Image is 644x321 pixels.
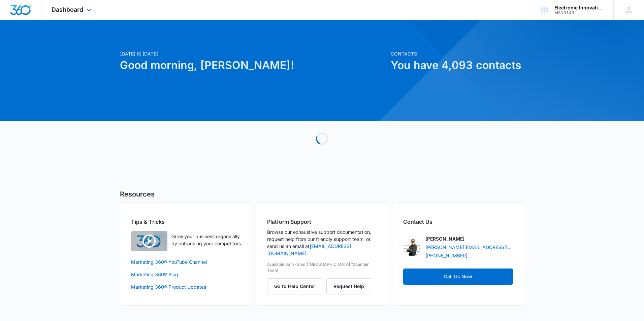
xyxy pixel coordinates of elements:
[267,278,322,294] button: Go to Help Center
[326,278,371,294] button: Request Help
[403,269,513,285] a: Call Us Now
[554,5,604,10] div: account name
[52,6,83,13] span: Dashboard
[391,57,524,73] h1: You have 4,093 contacts
[267,261,377,274] p: Available 8am-5pm ([GEOGRAPHIC_DATA]/Mountain Time)
[131,283,241,290] a: Marketing 360® Product Updates
[120,189,524,199] h5: Resources
[391,50,524,57] p: Contacts
[131,231,167,251] img: Quick Overview Video
[554,10,604,15] div: account id
[326,283,371,289] a: Request Help
[131,271,241,278] a: Marketing 360® Blog
[171,233,241,247] p: Grow your business organically by outranking your competitors
[425,244,513,251] a: [PERSON_NAME][EMAIL_ADDRESS][PERSON_NAME][DOMAIN_NAME]
[131,218,241,226] h2: Tips & Tricks
[120,50,387,57] p: [DATE] is [DATE]
[267,283,326,289] a: Go to Help Center
[425,235,464,242] p: [PERSON_NAME]
[403,218,513,226] h2: Contact Us
[425,252,468,259] a: [PHONE_NUMBER]
[131,258,241,265] a: Marketing 360® YouTube Channel
[120,57,387,73] h1: Good morning, [PERSON_NAME]!
[267,228,377,257] p: Browse our exhaustive support documentation, request help from our friendly support team, or send...
[267,218,377,226] h2: Platform Support
[403,239,421,256] img: Travis Buchanan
